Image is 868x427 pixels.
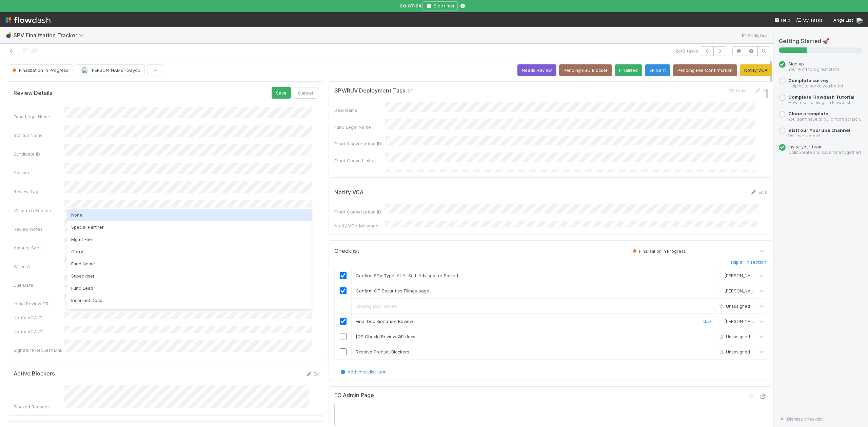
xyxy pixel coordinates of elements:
[718,349,750,354] span: Unassigned
[67,282,312,294] div: Fund Lead
[334,157,385,164] div: Front Convo Links
[788,94,854,100] a: Complete Flowdash Tutorial
[356,288,429,293] span: Confirm CT Securities Filings page
[67,270,312,282] div: Subadviser
[703,319,711,324] a: skip
[725,319,773,324] span: [PERSON_NAME]-Gayob
[334,87,414,94] h5: SPV/RUV Deployment Task
[788,83,844,88] small: Help us to serve you better.
[334,171,385,178] div: Assigned To
[5,14,51,26] img: logo-inverted-e16ddd16eac7371096b0.svg
[334,392,374,399] h5: FC Admin Page
[788,100,852,105] small: How to build things in Flowdash.
[356,334,415,339] span: [QP Check] Review QP docs
[517,64,556,76] button: Needs Review
[740,64,772,76] button: Notify VCA
[67,258,312,270] div: Fund Name
[334,107,385,114] div: Deal Name
[856,17,863,24] img: avatar_45aa71e2-cea6-4b00-9298-a0421aa61a2d.png
[788,144,823,149] a: Invite your team
[356,273,458,278] span: Confirm SPV Type: ALA, Self-Advised, or Ported
[718,319,724,324] img: avatar_45aa71e2-cea6-4b00-9298-a0421aa61a2d.png
[673,64,737,76] button: Pending Fee Confirmation
[779,38,863,45] h5: Getting Started 🚀
[272,87,291,99] button: Save
[14,244,64,251] div: Amount Sent
[356,303,398,309] span: Closing Doc Review
[14,113,64,120] div: Fund Legal Name
[14,150,64,157] div: Syndicate ID
[14,370,55,377] h5: Active Blockers
[67,221,312,233] div: Special Partner
[718,273,724,278] img: avatar_45aa71e2-cea6-4b00-9298-a0421aa61a2d.png
[725,273,773,278] span: [PERSON_NAME]-Gayob
[76,64,145,76] button: [PERSON_NAME]-Gayob
[294,87,317,99] button: Cancel
[11,67,68,73] span: Finalization In Progress
[14,188,64,195] div: Review Tag
[334,189,363,196] h5: Notify VCA
[334,222,385,229] div: Notify VCA Message
[796,17,823,23] span: My Tasks
[728,88,749,93] a: Unlink
[334,140,385,147] div: Front Conversation ID
[788,61,804,66] span: Sign up
[718,303,750,308] span: Unassigned
[14,314,64,321] div: Notify VCA #1
[754,88,770,93] a: Edit
[399,2,420,9] span: 00:07:24
[779,416,823,422] a: Dismiss checklist
[339,369,387,374] a: Add checklist item
[645,64,670,76] button: SR Sent
[14,90,53,97] h5: Review Details
[788,127,850,133] a: Visit our YouTube channel
[334,124,385,130] div: Fund Legal Name
[305,371,321,377] a: Edit
[718,334,750,339] span: Unassigned
[67,245,312,258] div: Carry
[788,117,861,122] small: You don’t have to build from scratch.
[741,31,768,39] a: Analytics
[5,32,12,38] span: 💣
[67,306,312,319] div: Portco Details
[774,17,790,23] div: Help
[615,64,642,76] button: Finalized
[833,17,853,23] span: AngelList
[67,233,312,245] div: Mgmt Fee
[730,260,766,268] a: skip all in section
[788,150,861,155] small: Collaborate and save time together!
[67,209,312,221] div: None
[750,189,766,195] a: Edit
[67,294,312,306] div: Incorrect Docs
[14,403,64,410] div: Blocked Reasons
[14,132,64,139] div: Startup Name
[14,263,64,270] div: Wired At
[725,288,773,293] span: [PERSON_NAME]-Gayob
[14,226,64,232] div: Review Notes
[788,133,820,138] small: We love videos!
[675,47,698,54] span: 2 of 8 tasks
[788,111,828,116] a: Clone a template
[14,169,64,176] div: Adviser
[356,319,413,324] span: Final Doc Signature Review
[334,208,385,215] div: Front Conversation ID
[559,64,612,76] button: Pending FBO Blocker
[14,328,64,335] div: Notify VCA #2
[718,288,724,293] img: avatar_45aa71e2-cea6-4b00-9298-a0421aa61a2d.png
[90,67,140,73] span: [PERSON_NAME]-Gayob
[796,17,823,23] a: My Tasks
[334,248,359,255] h5: Checklist
[730,260,766,265] h6: skip all in section
[631,249,686,254] span: Finalization In Progress
[14,207,64,214] div: Mismatch Reason
[14,300,64,307] div: Initial Review DRI
[788,78,829,83] a: Complete survey
[422,1,458,11] button: Stop timer
[356,349,409,354] span: Resolve Product Blockers
[8,64,73,76] button: Finalization In Progress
